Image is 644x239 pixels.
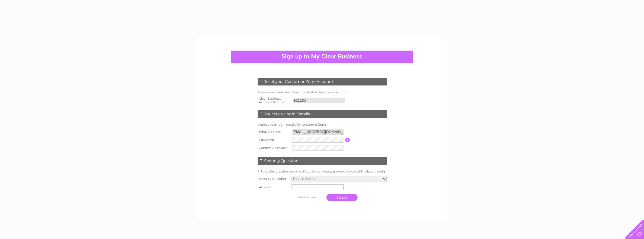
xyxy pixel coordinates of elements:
[256,89,388,95] td: Please complete the following details to reset your account.
[256,183,290,191] th: Answer
[256,144,291,152] th: Confirm Password
[326,194,358,201] a: Cancel
[256,168,388,175] td: Fill out the question below so if you forget your password we can still help you login.
[293,194,324,201] input: Submit
[256,122,388,128] td: Choose your login details for Customer Zone.
[258,157,387,165] div: 3. Security Question
[258,110,387,118] div: 2. Your New Login Details
[258,78,387,85] div: 1. Reset your Customer Zone Account
[256,175,290,183] th: Security Question
[256,136,291,144] th: Password
[256,95,292,105] th: Clear Business Account Number
[256,128,291,136] th: Email Address
[345,138,350,142] input: Information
